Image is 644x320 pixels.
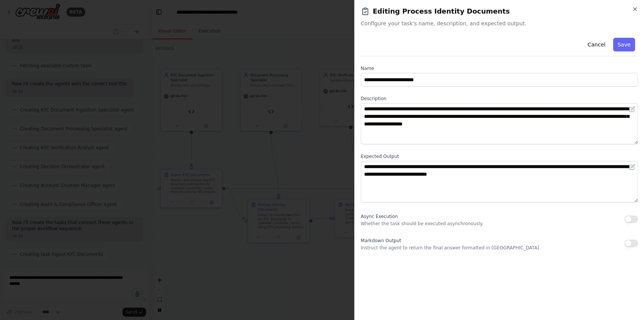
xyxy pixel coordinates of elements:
p: Whether the task should be executed asynchronously. [361,221,483,227]
label: Name [361,65,638,71]
label: Description [361,96,638,102]
button: Cancel [583,38,610,51]
label: Expected Output [361,153,638,159]
span: Async Execution [361,214,398,219]
button: Open in editor [627,105,636,114]
span: Configure your task's name, description, and expected output. [361,20,638,27]
span: Markdown Output [361,238,401,243]
h2: Editing Process Identity Documents [361,6,638,17]
p: Instruct the agent to return the final answer formatted in [GEOGRAPHIC_DATA] [361,245,539,251]
button: Save [613,38,635,51]
button: Open in editor [627,162,636,172]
